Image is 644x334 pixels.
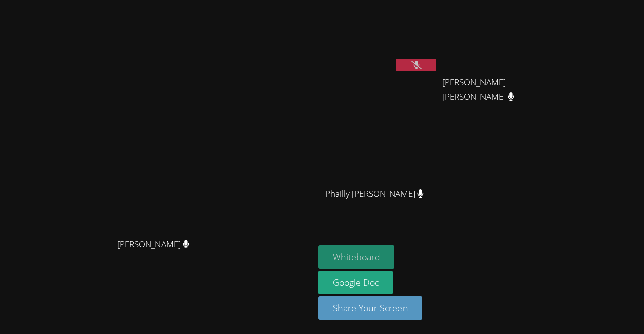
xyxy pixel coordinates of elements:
span: Phailly [PERSON_NAME] [325,187,424,201]
button: Whiteboard [318,245,394,269]
span: [PERSON_NAME] [117,237,189,252]
a: Google Doc [318,271,393,294]
span: [PERSON_NAME] [PERSON_NAME] [442,75,554,104]
button: Share Your Screen [318,296,422,320]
